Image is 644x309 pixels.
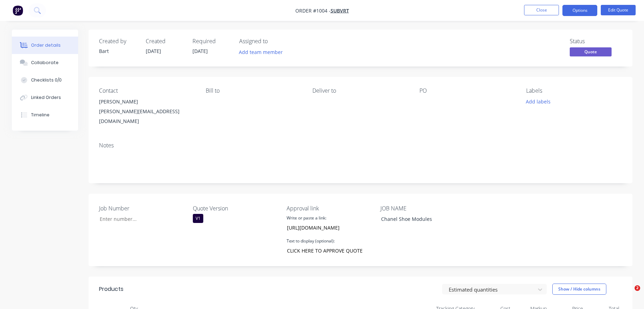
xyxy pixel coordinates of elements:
input: Text [283,245,366,256]
div: Required [192,38,231,45]
button: Order details [12,37,78,54]
div: Products [99,285,123,293]
div: [PERSON_NAME][EMAIL_ADDRESS][DOMAIN_NAME] [99,107,195,126]
div: Linked Orders [31,94,61,101]
button: Edit Quote [601,5,636,15]
span: Order #1004 - [295,7,331,14]
div: Created by [99,38,137,45]
div: Assigned to [239,38,309,45]
span: [DATE] [146,48,161,54]
button: Add labels [522,97,554,106]
label: Write or paste a link: [287,215,326,221]
div: Deliver to [312,87,408,94]
label: Approval link [287,204,374,213]
span: 2 [635,285,640,291]
div: Timeline [31,112,50,118]
button: Add team member [235,47,286,57]
div: [PERSON_NAME] [99,97,195,107]
img: Factory [13,5,23,16]
button: Close [524,5,559,15]
span: Quote [570,47,612,56]
label: JOB NAME [380,204,468,213]
div: Contact [99,87,195,94]
iframe: Intercom live chat [620,285,637,302]
div: V1 [193,214,203,223]
button: Show / Hide columns [552,284,606,295]
label: Text to display (optional): [287,238,335,244]
div: Bart [99,47,137,55]
div: Collaborate [31,60,59,66]
button: Add team member [239,47,287,57]
label: Quote Version [193,204,280,213]
a: Subvrt [331,7,349,14]
div: Bill to [206,87,301,94]
div: [PERSON_NAME][PERSON_NAME][EMAIL_ADDRESS][DOMAIN_NAME] [99,97,195,126]
button: Checklists 0/0 [12,71,78,89]
div: Chanel Shoe Modules [376,214,463,224]
div: Checklists 0/0 [31,77,62,83]
button: Linked Orders [12,89,78,106]
input: https://www.example.com [283,222,366,233]
button: Collaborate [12,54,78,71]
button: Options [562,5,597,16]
div: Order details [31,42,61,48]
div: Status [570,38,622,45]
input: Enter number... [94,214,186,224]
div: Notes [99,142,622,149]
div: Labels [526,87,622,94]
div: PO [419,87,515,94]
label: Job Number [99,204,186,213]
button: Timeline [12,106,78,124]
span: [DATE] [192,48,208,54]
div: Created [146,38,184,45]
